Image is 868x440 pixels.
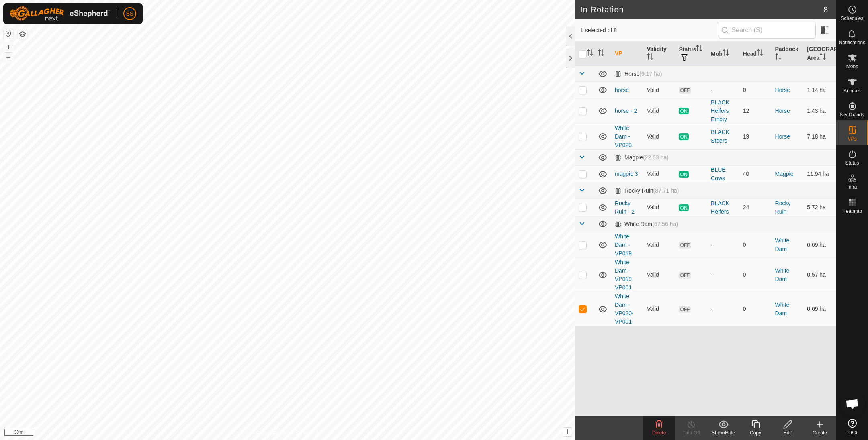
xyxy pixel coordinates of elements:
[679,87,691,94] span: OFF
[775,200,791,215] a: Rocky Ruin
[740,42,772,66] th: Head
[840,112,864,117] span: Neckbands
[711,128,737,145] div: BLACK Steers
[126,10,134,18] span: SS
[804,292,836,326] td: 0.69 ha
[644,98,676,124] td: Valid
[644,165,676,183] td: Valid
[644,232,676,258] td: Valid
[804,429,836,436] div: Create
[847,185,857,189] span: Infra
[740,232,772,258] td: 0
[644,82,676,98] td: Valid
[567,428,568,435] span: i
[615,154,669,161] div: Magpie
[4,29,13,39] button: Reset Map
[644,124,676,149] td: Valid
[679,108,688,114] span: ON
[615,221,678,228] div: White Dam
[839,40,865,45] span: Notifications
[598,51,604,57] p-sorticon: Activate to sort
[772,429,804,436] div: Edit
[612,42,644,66] th: VP
[711,98,737,124] div: BLACK Heifers Empty
[563,428,572,436] button: i
[843,88,861,93] span: Animals
[804,232,836,258] td: 0.69 ha
[772,42,804,66] th: Paddock
[757,51,763,57] p-sorticon: Activate to sort
[675,429,707,436] div: Turn Off
[679,133,688,140] span: ON
[708,42,740,66] th: Mob
[256,430,286,437] a: Privacy Policy
[679,306,691,313] span: OFF
[804,42,836,66] th: [GEOGRAPHIC_DATA] Area
[615,293,634,325] a: White Dam - VP020-VP001
[615,187,679,194] div: Rocky Ruin
[679,272,691,279] span: OFF
[647,55,653,61] p-sorticon: Activate to sort
[775,237,790,252] a: White Dam
[804,124,836,149] td: 7.18 ha
[845,161,859,165] span: Status
[740,292,772,326] td: 0
[615,171,638,177] a: magpie 3
[740,82,772,98] td: 0
[775,171,794,177] a: Magpie
[615,87,629,93] a: horse
[819,55,826,61] p-sorticon: Activate to sort
[804,258,836,292] td: 0.57 ha
[643,154,669,161] span: (22.63 ha)
[711,199,737,216] div: BLACK Heifers
[739,429,772,436] div: Copy
[615,259,634,291] a: White Dam - VP019-VP001
[580,5,823,14] h2: In Rotation
[775,108,790,114] a: Horse
[836,416,868,438] a: Help
[615,233,632,257] a: White Dam - VP019
[696,46,702,53] p-sorticon: Activate to sort
[653,187,679,194] span: (87.71 ha)
[4,42,13,52] button: +
[740,258,772,292] td: 0
[652,221,678,227] span: (67.56 ha)
[711,166,737,183] div: BLUE Cows
[804,165,836,183] td: 11.94 ha
[615,125,632,148] a: White Dam - VP020
[296,430,319,437] a: Contact Us
[775,301,790,316] a: White Dam
[644,42,676,66] th: Validity
[10,6,110,21] img: Gallagher Logo
[823,4,828,16] span: 8
[18,29,27,39] button: Map Layers
[711,86,737,94] div: -
[740,199,772,216] td: 24
[644,199,676,216] td: Valid
[842,209,862,214] span: Heatmap
[644,258,676,292] td: Valid
[580,26,719,35] span: 1 selected of 8
[804,98,836,124] td: 1.43 ha
[679,242,691,249] span: OFF
[676,42,708,66] th: Status
[711,271,737,279] div: -
[740,124,772,149] td: 19
[847,430,857,435] span: Help
[723,51,729,57] p-sorticon: Activate to sort
[615,71,662,77] div: Horse
[740,98,772,124] td: 12
[4,53,13,62] button: –
[775,87,790,93] a: Horse
[711,241,737,249] div: -
[740,165,772,183] td: 40
[639,71,662,77] span: (9.17 ha)
[679,171,688,178] span: ON
[775,55,782,61] p-sorticon: Activate to sort
[711,305,737,313] div: -
[775,267,790,282] a: White Dam
[841,16,863,21] span: Schedules
[804,199,836,216] td: 5.72 ha
[644,292,676,326] td: Valid
[840,392,864,416] div: Open chat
